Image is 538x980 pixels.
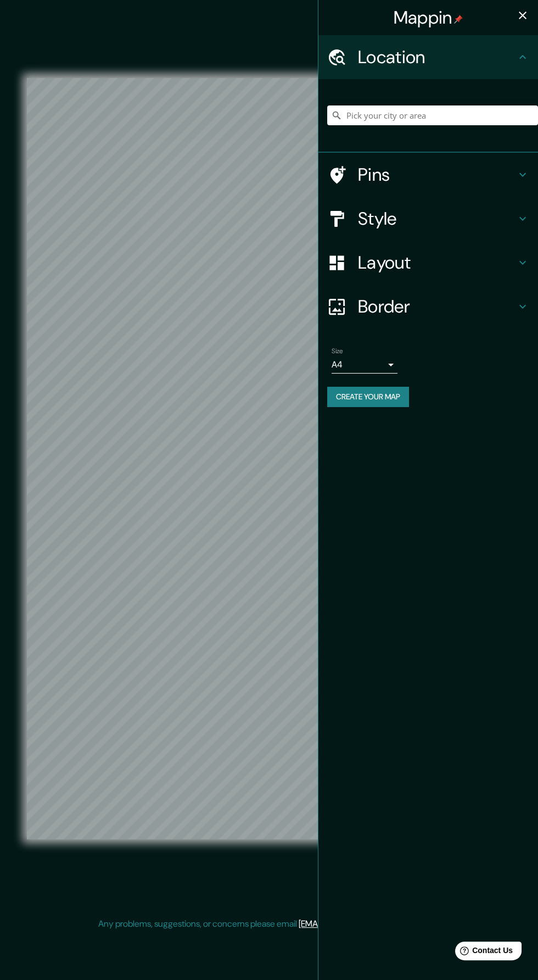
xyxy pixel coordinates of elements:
[358,296,516,318] h4: Border
[318,285,538,328] div: Border
[327,387,409,407] button: Create your map
[394,7,463,29] h4: Mappin
[318,197,538,241] div: Style
[332,356,397,374] div: A4
[358,164,516,186] h4: Pins
[358,46,516,68] h4: Location
[358,252,516,274] h4: Layout
[318,35,538,79] div: Location
[440,937,526,968] iframe: Help widget launcher
[27,78,511,839] canvas: Map
[358,208,516,230] h4: Style
[332,347,343,356] label: Size
[454,15,463,24] img: pin-icon.png
[98,917,436,931] p: Any problems, suggestions, or concerns please email .
[318,241,538,285] div: Layout
[318,153,538,197] div: Pins
[327,105,538,125] input: Pick your city or area
[299,918,434,929] a: [EMAIL_ADDRESS][DOMAIN_NAME]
